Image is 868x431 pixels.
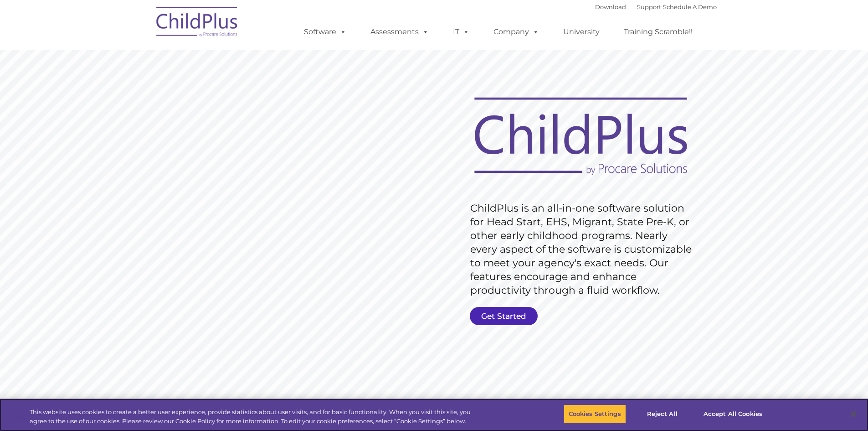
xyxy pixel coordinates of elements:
[295,23,355,41] a: Software
[634,405,691,424] button: Reject All
[361,23,438,41] a: Assessments
[699,405,767,424] button: Accept All Cookies
[637,3,661,10] a: Support
[554,23,609,41] a: University
[595,3,717,10] font: |
[615,23,702,41] a: Training Scramble!!
[663,3,717,10] a: Schedule A Demo
[30,408,478,426] div: This website uses cookies to create a better user experience, provide statistics about user visit...
[564,405,626,424] button: Cookies Settings
[843,404,863,424] button: Close
[595,3,626,10] a: Download
[470,307,538,325] a: Get Started
[444,23,478,41] a: IT
[484,23,548,41] a: Company
[470,202,696,297] rs-layer: ChildPlus is an all-in-one software solution for Head Start, EHS, Migrant, State Pre-K, or other ...
[152,0,243,46] img: ChildPlus by Procare Solutions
